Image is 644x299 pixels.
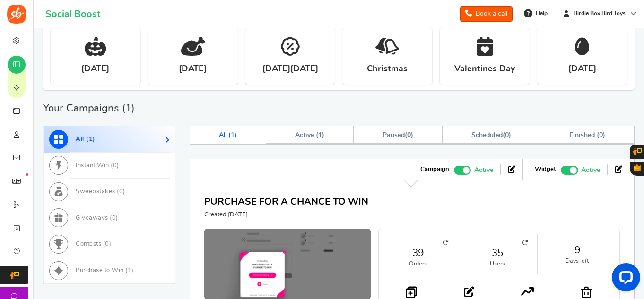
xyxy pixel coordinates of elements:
[538,234,617,274] li: 9
[388,260,448,268] small: Orders
[471,132,511,138] span: ( )
[7,5,26,24] img: Social Boost
[570,9,629,17] span: Birdie Box Bird Toys
[569,132,605,138] span: Finished ( )
[535,165,556,174] strong: Widget
[125,103,131,113] span: 1
[26,173,28,176] em: New
[533,9,548,17] span: Help
[76,136,96,142] span: All ( )
[528,164,608,175] li: Widget activated
[204,211,368,219] p: Created [DATE]
[460,6,513,22] a: Book a call
[474,165,493,175] span: Active
[76,215,118,221] span: Giveaways ( )
[634,164,641,171] span: Gratisfaction
[420,165,449,174] strong: Campaign
[76,267,134,273] span: Purchase to Win ( )
[520,6,552,21] a: Help
[81,63,109,75] strong: [DATE]
[367,63,408,75] strong: Christmas
[599,132,603,138] span: 0
[105,241,109,247] span: 0
[76,162,119,169] span: Instant Win ( )
[630,162,644,176] button: Gratisfaction
[383,132,413,138] span: ( )
[112,215,116,221] span: 0
[468,246,528,260] a: 35
[119,188,123,195] span: 0
[454,63,515,75] strong: Valentines Day
[128,267,132,273] span: 1
[76,241,111,247] span: Contests ( )
[547,257,608,265] small: Days left
[113,162,117,169] span: 0
[388,246,448,260] a: 39
[468,260,528,268] small: Users
[581,165,600,175] span: Active
[505,132,509,138] span: 0
[231,132,235,138] span: 1
[179,63,207,75] strong: [DATE]
[568,63,596,75] strong: [DATE]
[89,136,93,142] span: 1
[604,259,644,299] iframe: LiveChat chat widget
[318,132,322,138] span: 1
[204,197,368,206] a: PURCHASE FOR A CHANCE TO WIN
[43,103,135,113] h2: Your Campaigns ( )
[219,132,237,138] span: All ( )
[76,188,125,195] span: Sweepstakes ( )
[471,132,503,138] span: Scheduled
[262,63,318,75] strong: [DATE][DATE]
[407,132,411,138] span: 0
[383,132,405,138] span: Paused
[45,9,100,19] h1: Social Boost
[295,132,324,138] span: Active ( )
